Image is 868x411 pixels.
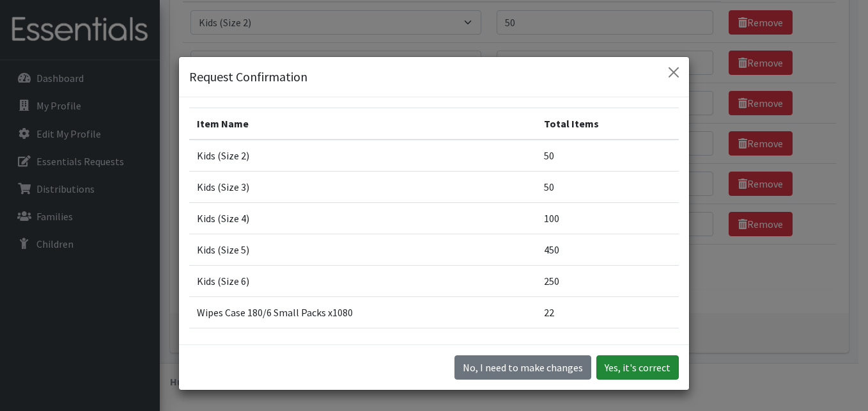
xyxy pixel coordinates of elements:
[663,62,684,83] button: Close
[536,140,679,172] td: 50
[189,172,536,203] td: Kids (Size 3)
[454,355,591,380] button: No I need to make changes
[189,108,536,140] th: Item Name
[189,140,536,172] td: Kids (Size 2)
[536,108,679,140] th: Total Items
[536,266,679,297] td: 250
[536,297,679,328] td: 22
[596,355,679,380] button: Yes, it's correct
[536,234,679,266] td: 450
[189,266,536,297] td: Kids (Size 6)
[536,203,679,234] td: 100
[189,67,307,86] h5: Request Confirmation
[189,203,536,234] td: Kids (Size 4)
[189,234,536,266] td: Kids (Size 5)
[189,297,536,328] td: Wipes Case 180/6 Small Packs x1080
[536,172,679,203] td: 50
